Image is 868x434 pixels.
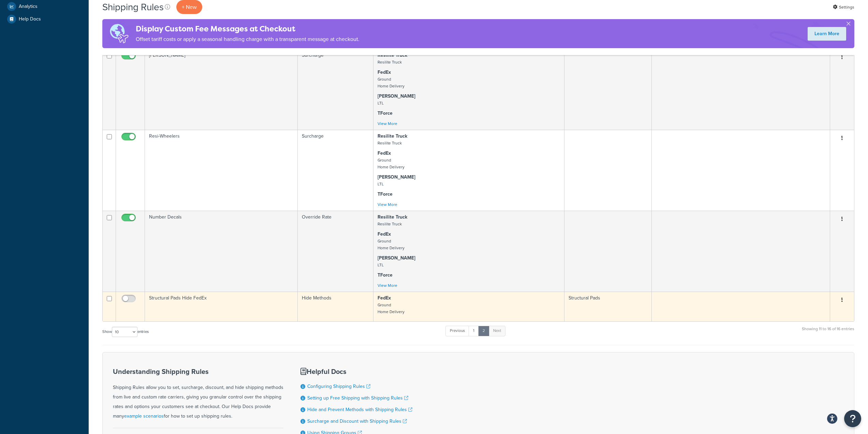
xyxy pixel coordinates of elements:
[833,2,854,12] a: Settings
[378,221,402,227] small: Resilite Truck
[307,406,412,413] a: Hide and Prevent Methods with Shipping Rules
[445,326,469,336] a: Previous
[378,230,391,238] strong: FedEx
[378,140,402,146] small: Resilite Truck
[469,326,479,336] a: 1
[564,292,652,321] td: Structural Pads
[478,326,489,336] a: 2
[378,76,404,89] small: Ground Home Delivery
[136,34,359,44] p: Offset tariff costs or apply a seasonal handling charge with a transparent message at checkout.
[378,282,397,289] a: View More
[145,130,298,211] td: Resi-Wheelers
[145,211,298,292] td: Number Decals
[802,325,854,340] div: Showing 11 to 16 of 16 entries
[378,191,393,198] strong: TForce
[19,4,38,10] span: Analytics
[378,294,391,302] strong: FedEx
[5,13,84,25] a: Help Docs
[378,181,384,187] small: LTL
[298,49,373,130] td: Surcharge
[113,368,283,421] div: Shipping Rules allow you to set, surcharge, discount, and hide shipping methods from live and cus...
[378,121,397,127] a: View More
[378,254,415,262] strong: [PERSON_NAME]
[378,213,407,221] strong: Resilite Truck
[307,394,408,402] a: Setting up Free Shipping with Shipping Rules
[378,157,404,170] small: Ground Home Delivery
[5,0,84,13] a: Analytics
[298,211,373,292] td: Override Rate
[124,412,164,420] a: example scenarios
[145,292,298,321] td: Structural Pads Hide FedEx
[300,368,412,375] h3: Helpful Docs
[113,368,283,375] h3: Understanding Shipping Rules
[489,326,505,336] a: Next
[808,27,846,41] a: Learn More
[307,383,370,390] a: Configuring Shipping Rules
[378,238,404,251] small: Ground Home Delivery
[378,262,384,268] small: LTL
[378,132,407,140] strong: Resilite Truck
[145,49,298,130] td: [PERSON_NAME]
[298,292,373,321] td: Hide Methods
[19,16,41,22] span: Help Docs
[378,271,393,279] strong: TForce
[378,100,384,106] small: LTL
[844,410,861,427] button: Open Resource Center
[378,201,397,208] a: View More
[378,110,393,117] strong: TForce
[102,19,136,48] img: duties-banner-06bc72dcb5fe05cb3f9472aba00be2ae8eb53ab6f0d8bb03d382ba314ac3c341.png
[102,327,149,337] label: Show entries
[102,0,164,14] h1: Shipping Rules
[298,130,373,211] td: Surcharge
[378,93,415,100] strong: [PERSON_NAME]
[378,173,415,181] strong: [PERSON_NAME]
[112,327,137,337] select: Showentries
[378,59,402,65] small: Resilite Truck
[378,150,391,157] strong: FedEx
[136,23,359,34] h4: Display Custom Fee Messages at Checkout
[307,418,407,425] a: Surcharge and Discount with Shipping Rules
[378,302,404,315] small: Ground Home Delivery
[378,69,391,76] strong: FedEx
